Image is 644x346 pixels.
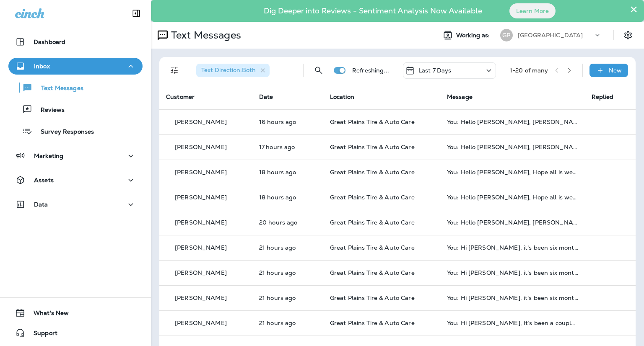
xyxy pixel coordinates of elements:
[447,169,578,176] div: You: Hello Eric, Hope all is well! This is Justin at Great Plains Tire & Auto Care, I wanted to r...
[8,122,143,140] button: Survey Responses
[330,168,415,176] span: Great Plains Tire & Auto Care
[447,219,578,226] div: You: Hello Daniel, Hope all is well! This is Justin at Great Plains Tire & Auto Care, I wanted to...
[259,169,317,176] p: Sep 28, 2025 01:30 PM
[330,118,415,126] span: Great Plains Tire & Auto Care
[34,152,63,159] p: Marketing
[352,67,389,74] p: Refreshing...
[175,194,227,201] p: [PERSON_NAME]
[259,244,317,251] p: Sep 28, 2025 10:23 AM
[330,93,354,101] span: Location
[34,177,54,183] p: Assets
[509,3,556,18] button: Learn More
[175,144,227,150] p: [PERSON_NAME]
[621,28,636,43] button: Settings
[518,32,583,39] p: [GEOGRAPHIC_DATA]
[447,320,578,326] div: You: Hi Stephen, It’s been a couple of months since we serviced your 2013 Kia Forte at Great Plai...
[166,62,183,79] button: Filters
[259,119,317,125] p: Sep 28, 2025 03:30 PM
[447,144,578,150] div: You: Hello Terry, Hope all is well! This is Justin at Great Plains Tire & Auto Care, I wanted to ...
[500,29,513,41] div: GP
[8,101,143,118] button: Reviews
[447,269,578,276] div: You: Hi Blaine, it's been six months since we last serviced your 1901 LOOSE WHEEL C/O at Great Pl...
[175,169,227,176] p: [PERSON_NAME]
[330,194,415,201] span: Great Plains Tire & Auto Care
[330,269,415,276] span: Great Plains Tire & Auto Care
[25,310,69,320] span: What's New
[447,194,578,201] div: You: Hello John, Hope all is well! This is Justin at Great Plains Tire & Auto Care, I wanted to r...
[330,143,415,151] span: Great Plains Tire & Auto Care
[34,63,50,70] p: Inbox
[239,10,506,12] p: Dig Deeper into Reviews - Sentiment Analysis Now Available
[201,66,256,74] span: Text Direction : Both
[447,119,578,125] div: You: Hello Seth, Hope all is well! This is Justin at Great Plains Tire & Auto Care, I wanted to r...
[418,67,452,74] p: Last 7 Days
[33,85,83,93] p: Text Messages
[259,219,317,226] p: Sep 28, 2025 11:30 AM
[8,196,143,213] button: Data
[8,58,143,75] button: Inbox
[125,5,148,22] button: Collapse Sidebar
[8,172,143,188] button: Assets
[592,93,613,101] span: Replied
[259,144,317,150] p: Sep 28, 2025 02:30 PM
[447,244,578,251] div: You: Hi Constance, it's been six months since we last serviced your 2004 Mazda B4000 at Great Pla...
[34,201,48,208] p: Data
[330,294,415,302] span: Great Plains Tire & Auto Care
[25,330,57,340] span: Support
[259,194,317,201] p: Sep 28, 2025 01:30 PM
[168,29,241,41] p: Text Messages
[259,93,273,101] span: Date
[32,106,65,114] p: Reviews
[8,325,143,341] button: Support
[175,244,227,251] p: [PERSON_NAME]
[510,67,548,74] div: 1 - 20 of many
[175,219,227,226] p: [PERSON_NAME]
[609,67,622,74] p: New
[34,39,65,45] p: Dashboard
[175,269,227,276] p: [PERSON_NAME]
[259,269,317,276] p: Sep 28, 2025 10:23 AM
[259,294,317,301] p: Sep 28, 2025 10:23 AM
[310,62,327,79] button: Search Messages
[175,119,227,125] p: [PERSON_NAME]
[447,294,578,301] div: You: Hi Tom, it's been six months since we last serviced your 2000 Covered Trailer at Great Plain...
[456,32,492,39] span: Working as:
[8,147,143,164] button: Marketing
[259,320,317,326] p: Sep 28, 2025 10:22 AM
[330,219,415,226] span: Great Plains Tire & Auto Care
[447,93,473,101] span: Message
[330,244,415,251] span: Great Plains Tire & Auto Care
[166,93,195,101] span: Customer
[32,128,94,136] p: Survey Responses
[630,3,638,16] button: Close
[8,305,143,321] button: What's New
[8,79,143,96] button: Text Messages
[196,64,270,77] div: Text Direction:Both
[330,319,415,327] span: Great Plains Tire & Auto Care
[8,34,143,50] button: Dashboard
[175,294,227,301] p: [PERSON_NAME]
[175,320,227,326] p: [PERSON_NAME]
